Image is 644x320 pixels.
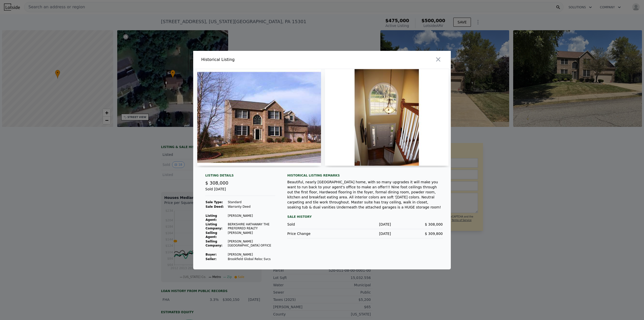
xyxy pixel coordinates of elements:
div: Sale History [287,214,443,220]
strong: Selling Agent: [206,231,217,239]
div: Listing Details [205,173,275,180]
strong: Sale Type: [206,200,223,204]
img: Property Img [197,69,321,166]
span: $ 308,000 [205,180,228,186]
div: Beautiful, nearly [GEOGRAPHIC_DATA] home, with so many upgrades it will make you want to run back... [287,180,443,210]
div: Sold [DATE] [205,187,275,196]
td: Standard [228,200,275,204]
td: Warranty Deed [228,204,275,209]
div: Historical Listing remarks [287,173,443,177]
td: [PERSON_NAME] [228,214,275,222]
strong: Buyer : [206,253,217,256]
td: BERKSHIRE HATHAWAY THE PREFERRED REALTY [228,222,275,231]
div: Sold [287,222,339,227]
td: Brookfield Global Reloc Svcs [228,257,275,261]
div: Price Change [287,231,339,236]
strong: Listing Company: [206,223,222,230]
strong: Seller : [206,257,217,261]
td: [PERSON_NAME] [228,231,275,239]
strong: Sale Deed: [206,205,224,208]
img: Property Img [325,69,449,166]
td: [PERSON_NAME] [228,252,275,257]
div: Historical Listing [201,57,320,63]
div: [DATE] [339,222,391,227]
span: $ 309,800 [425,232,443,236]
td: [PERSON_NAME][GEOGRAPHIC_DATA] OFFICE [228,239,275,248]
strong: Selling Company: [206,240,222,247]
span: $ 308,000 [425,222,443,226]
strong: Listing Agent: [206,214,217,222]
div: [DATE] [339,231,391,236]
